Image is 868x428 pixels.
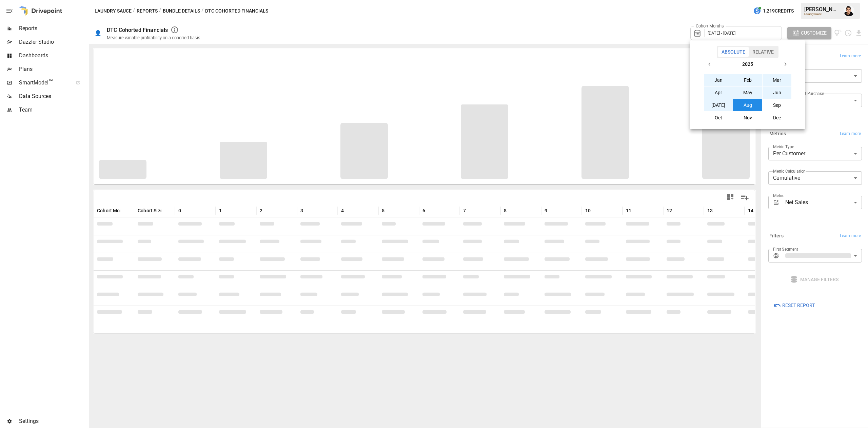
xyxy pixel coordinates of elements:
[733,86,762,99] button: May
[704,99,733,111] button: [DATE]
[704,74,733,86] button: Jan
[716,58,779,70] button: 2025
[763,86,792,99] button: Jun
[733,112,762,124] button: Nov
[733,99,762,111] button: Aug
[763,99,792,111] button: Sep
[733,74,762,86] button: Feb
[763,112,792,124] button: Dec
[704,112,733,124] button: Oct
[763,74,792,86] button: Mar
[704,86,733,99] button: Apr
[749,47,777,57] button: Relative
[718,47,749,57] button: Absolute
